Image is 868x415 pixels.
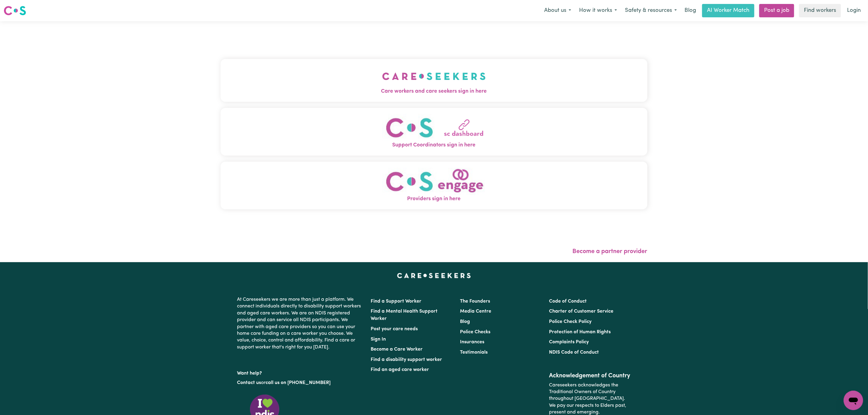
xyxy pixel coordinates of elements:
[221,141,647,149] span: Support Coordinators sign in here
[549,350,599,355] a: NDIS Code of Conduct
[4,5,26,16] img: Careseekers logo
[221,59,647,101] button: Care workers and care seekers sign in here
[759,4,794,17] a: Post a job
[237,377,364,389] p: or
[549,372,631,379] h2: Acknowledgement of Country
[371,357,442,362] a: Find a disability support worker
[221,108,647,156] button: Support Coordinators sign in here
[843,4,864,17] a: Login
[371,309,438,321] a: Find a Mental Health Support Worker
[4,4,26,18] a: Careseekers logo
[221,195,647,203] span: Providers sign in here
[460,299,490,304] a: The Founders
[460,350,488,355] a: Testimonials
[549,299,587,304] a: Code of Conduct
[460,319,470,324] a: Blog
[397,273,471,278] a: Careseekers home page
[371,367,429,372] a: Find an aged care worker
[549,330,611,334] a: Protection of Human Rights
[237,368,364,377] p: Want help?
[237,380,261,385] a: Contact us
[460,340,484,345] a: Insurances
[460,309,491,314] a: Media Centre
[221,162,647,209] button: Providers sign in here
[681,4,700,17] a: Blog
[371,327,418,331] a: Post your care needs
[549,309,613,314] a: Charter of Customer Service
[702,4,754,17] a: AI Worker Match
[237,294,364,353] p: At Careseekers we are more than just a platform. We connect individuals directly to disability su...
[371,337,386,342] a: Sign In
[799,4,841,17] a: Find workers
[540,4,575,17] button: About us
[266,380,331,385] a: call us on [PHONE_NUMBER]
[621,4,681,17] button: Safety & resources
[573,249,647,255] a: Become a partner provider
[371,347,423,352] a: Become a Care Worker
[575,4,621,17] button: How it works
[549,340,589,345] a: Complaints Policy
[460,330,490,334] a: Police Checks
[549,319,592,324] a: Police Check Policy
[844,391,863,410] iframe: Button to launch messaging window, conversation in progress
[371,299,422,304] a: Find a Support Worker
[221,87,647,95] span: Care workers and care seekers sign in here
